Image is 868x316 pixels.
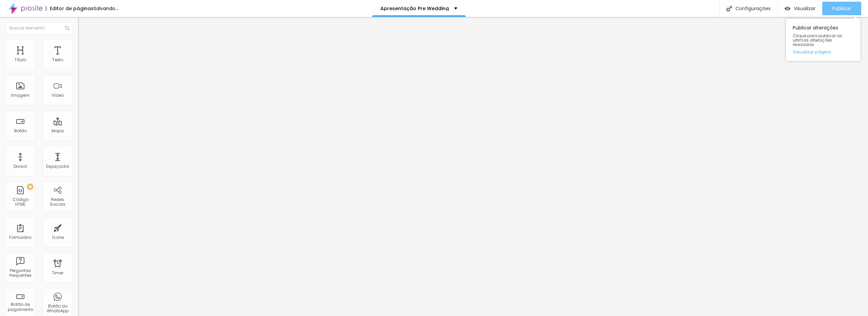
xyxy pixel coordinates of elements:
[78,17,868,316] iframe: Editor
[832,6,851,11] span: Publicar
[380,6,449,11] p: Apresentação Pre Wedding
[14,164,27,169] div: Divisor
[52,58,63,62] div: Texto
[15,58,26,62] div: Título
[793,33,854,47] span: Clique para publicar as ultimas alterações reaizadas
[822,2,861,15] button: Publicar
[94,6,118,11] div: Salvando...
[52,129,64,133] div: Mapa
[726,6,732,12] img: Icone
[52,235,64,240] div: Ícone
[5,22,73,34] input: Buscar elemento
[65,26,69,30] img: Icone
[9,235,32,240] div: Formulário
[44,304,71,314] div: Botão do WhatsApp
[793,50,854,54] a: Visualizar página
[11,93,29,98] div: Imagem
[46,6,94,11] div: Editor de páginas
[786,19,861,61] div: Publicar alterações
[7,197,34,207] div: Código HTML
[52,271,63,275] div: Timer
[52,93,64,98] div: Vídeo
[7,268,34,278] div: Perguntas frequentes
[794,6,815,11] span: Visualizar
[785,6,790,12] img: view-1.svg
[778,2,822,15] button: Visualizar
[46,164,69,169] div: Espaçador
[7,302,34,312] div: Botão de pagamento
[44,197,71,207] div: Redes Sociais
[14,129,27,133] div: Botão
